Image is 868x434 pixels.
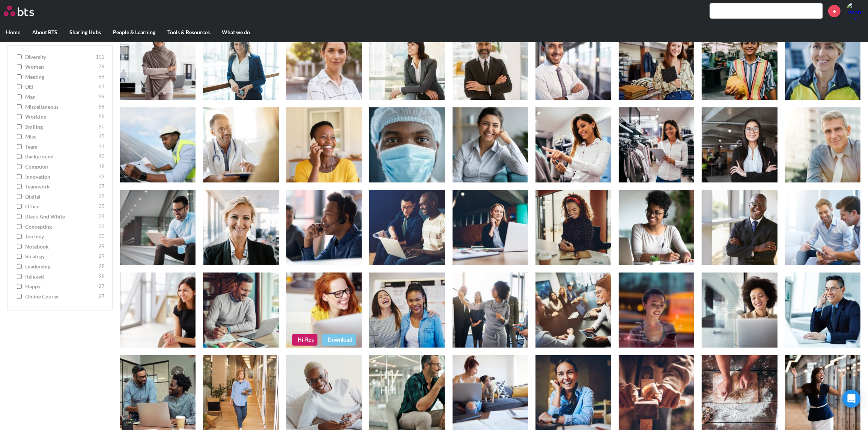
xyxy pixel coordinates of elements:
span: smiling [25,123,97,130]
input: working 58 [17,114,22,119]
span: relaxed [25,273,97,280]
input: team 44 [17,144,22,149]
span: happy [25,283,97,290]
span: notebook [25,243,97,250]
span: innovation [25,173,97,180]
input: man 59 [17,94,22,99]
span: 42 [99,163,105,170]
span: 33 [99,223,105,230]
input: concepting 33 [17,224,22,229]
img: BTS Logo [4,6,34,16]
span: teamwork [25,183,97,190]
span: 29 [99,253,105,260]
a: Go home [4,6,48,16]
span: strategy [25,253,97,260]
input: DEI 64 [17,84,22,89]
span: leadership [25,262,97,270]
input: smiling 50 [17,124,22,129]
input: leadership 28 [17,264,22,269]
span: concepting [25,223,97,230]
input: meeting 66 [17,74,22,79]
span: 28 [99,262,105,270]
span: 45 [99,133,105,140]
input: woman 79 [17,64,22,69]
span: 43 [99,153,105,160]
span: 44 [99,143,105,150]
input: strategy 29 [17,254,22,259]
span: 34 [99,213,105,220]
span: 37 [99,183,105,190]
span: 27 [99,283,105,290]
input: computer 42 [17,164,22,169]
span: computer [25,163,97,170]
label: What we do [216,23,256,42]
span: man [25,93,97,100]
input: online course 27 [17,294,22,299]
a: + [828,5,841,17]
span: 66 [99,73,105,80]
span: diversity [25,53,94,60]
span: office [25,203,97,210]
input: digital 35 [17,194,22,199]
span: team [25,143,97,150]
span: 58 [99,113,105,121]
span: 59 [99,93,105,100]
span: Black and White [25,213,97,220]
span: meeting [25,73,97,80]
a: Download [322,334,356,345]
input: office 35 [17,204,22,209]
span: working [25,113,97,121]
span: 28 [99,273,105,280]
input: diversity 102 [17,54,22,59]
span: 42 [99,173,105,180]
span: background [25,153,97,160]
input: journey 30 [17,234,22,239]
input: Black and White 34 [17,214,22,219]
span: online course [25,292,97,300]
input: notebook 29 [17,244,22,249]
span: DEI [25,83,97,90]
input: happy 27 [17,284,22,289]
span: journey [25,233,97,240]
span: 79 [99,63,105,71]
span: 30 [99,233,105,240]
span: 27 [99,292,105,300]
span: 58 [99,103,105,110]
input: teamwork 37 [17,184,22,189]
span: misc [25,133,97,140]
input: miscellaneous 58 [17,104,22,109]
img: Jason Phillips [846,2,864,20]
div: Open Intercom Messenger [842,390,860,408]
span: woman [25,63,97,71]
span: 102 [96,53,105,60]
input: misc 45 [17,134,22,139]
span: 35 [99,193,105,200]
span: 64 [99,83,105,90]
span: 50 [99,123,105,130]
a: Profile [846,2,864,20]
span: 35 [99,203,105,210]
span: digital [25,193,97,200]
a: Hi-Res [292,334,317,345]
span: 29 [99,243,105,250]
label: People & Learning [107,23,161,42]
input: background 43 [17,154,22,159]
label: Sharing Hubs [63,23,107,42]
label: About BTS [26,23,63,42]
span: miscellaneous [25,103,97,110]
input: relaxed 28 [17,274,22,279]
input: innovation 42 [17,174,22,179]
label: Tools & Resources [161,23,216,42]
